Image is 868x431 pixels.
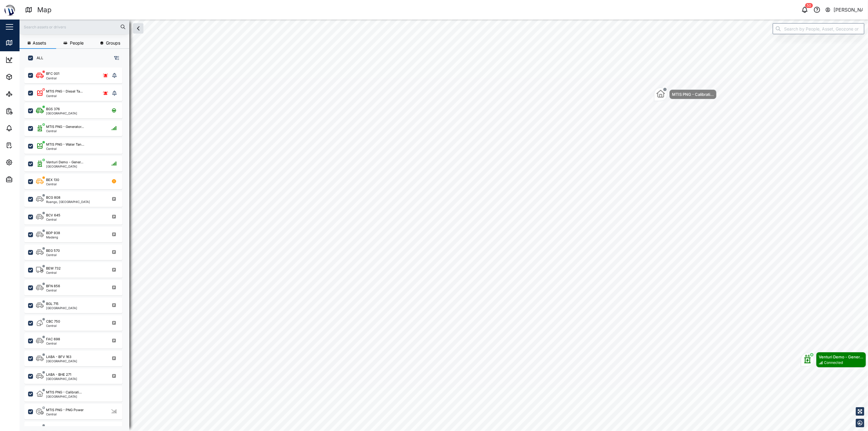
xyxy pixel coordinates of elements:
div: Settings [16,159,38,166]
div: Central [46,289,60,292]
div: [GEOGRAPHIC_DATA] [46,112,77,115]
div: MTIS PNG - Water Tan... [46,142,84,147]
div: Central [46,342,60,345]
div: Map marker [654,88,717,101]
div: BFN 856 [46,284,60,289]
span: People [70,41,84,45]
div: Madang [46,236,60,239]
div: Reports [16,108,37,114]
div: MTIS PNG - Generator... [46,124,84,129]
div: Map marker [801,352,866,368]
div: Central [46,218,60,221]
div: Connected [824,360,843,366]
div: BCG 808 [46,195,60,200]
div: Central [46,183,59,186]
div: LABA - BFV 163 [46,354,71,360]
input: Search by People, Asset, Geozone or Place [773,23,864,34]
div: Central [46,147,84,150]
div: Central [46,94,83,97]
label: ALL [33,56,43,60]
div: [GEOGRAPHIC_DATA] [46,395,82,398]
div: [GEOGRAPHIC_DATA] [46,306,77,310]
div: Assets [16,74,35,80]
div: BFC 001 [46,71,59,76]
div: Central [46,129,84,132]
div: BGL 715 [46,301,59,306]
div: MTIS00329 [46,425,65,430]
div: Sites [16,91,31,97]
div: grid [24,65,129,426]
span: Assets [33,41,46,45]
input: Search assets or drivers [23,22,126,31]
div: Central [46,77,59,80]
div: Admin [16,176,34,183]
div: Venturi Demo - Gener... [819,354,863,360]
div: BEX 130 [46,177,59,183]
div: [GEOGRAPHIC_DATA] [46,360,77,363]
div: LABA - BHE 271 [46,372,71,377]
div: BEW 732 [46,266,61,271]
button: [PERSON_NAME] [825,5,863,14]
div: FAC 698 [46,337,60,342]
div: Central [46,324,60,327]
div: CBC 750 [46,319,60,324]
div: [PERSON_NAME] [834,6,863,14]
div: Central [46,271,61,274]
div: MTIS PNG - Calibrati... [46,390,82,395]
div: MTIS PNG - PNG Power [46,407,84,413]
img: Main Logo [3,3,16,16]
div: BCV 645 [46,213,60,218]
div: Venturi Demo - Gener... [46,160,83,165]
div: Central [46,413,84,416]
div: Tasks [16,142,33,149]
span: Groups [106,41,120,45]
div: 50 [805,3,813,8]
div: BGS 376 [46,107,60,112]
div: Map [16,39,30,46]
canvas: Map [20,20,868,431]
div: BDP 938 [46,230,60,236]
div: Dashboard [16,56,43,63]
div: MTIS PNG - Diesel Ta... [46,89,83,94]
div: [GEOGRAPHIC_DATA] [46,165,83,168]
div: Map [37,5,52,15]
div: [GEOGRAPHIC_DATA] [46,377,77,380]
div: BEG 570 [46,248,60,253]
div: Central [46,253,60,256]
div: MTIS PNG - Calibrati... [672,91,714,97]
div: Alarms [16,125,35,132]
div: Ruango, [GEOGRAPHIC_DATA] [46,200,90,203]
